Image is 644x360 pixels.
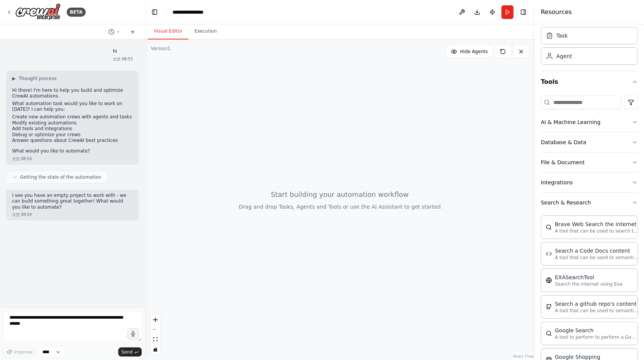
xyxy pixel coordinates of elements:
span: ▶ [12,75,16,82]
div: EXASearchTool [555,274,622,281]
div: Version 1 [151,46,171,52]
span: Getting the state of the automation [20,174,101,180]
img: EXASearchTool [546,277,552,283]
div: 오전 08:53 [113,56,133,62]
button: zoom in [150,315,160,325]
button: Hide right sidebar [518,7,529,17]
li: Debug or optimize your crews [12,132,133,138]
button: Switch to previous chat [105,27,124,36]
img: GithubSearchTool [546,304,552,310]
div: Brave Web Search the internet [555,220,638,228]
button: Click to speak your automation idea [127,328,139,340]
button: Send [118,347,142,357]
button: File & Document [541,152,638,172]
img: Logo [15,3,61,20]
li: Modify existing automations [12,120,133,126]
p: What automation task would you like to work on [DATE]? I can help you: [12,101,133,113]
div: Crew [541,24,638,71]
li: Create new automation crews with agents and tasks [12,114,133,120]
p: A tool that can be used to semantic search a query from a Code Docs content. [555,255,638,261]
img: BraveSearchTool [546,224,552,230]
button: AI & Machine Learning [541,112,638,132]
button: Search & Research [541,193,638,212]
button: zoom out [150,325,160,335]
p: hi [113,49,133,55]
p: A tool to perform to perform a Google search with a search_query. [555,334,638,340]
p: I see you have an empty project to work with - we can build something great together! What would ... [12,193,133,211]
button: Hide left sidebar [149,7,160,17]
div: Task [556,32,568,39]
div: 오전 08:54 [12,156,133,162]
span: Thought process [19,75,56,82]
div: Agent [556,52,572,60]
span: Send [121,349,133,355]
span: Improve [14,349,33,355]
p: A tool that can be used to semantic search a query from a github repo's content. This is not the ... [555,308,638,314]
button: ▶Thought process [12,75,56,82]
p: What would you like to automate? [12,148,133,154]
h4: Resources [541,8,572,17]
p: Search the internet using Exa [555,281,622,287]
button: Tools [541,71,638,93]
p: A tool that can be used to search the internet with a search_query. [555,228,638,234]
button: Improve [3,347,36,357]
button: Database & Data [541,132,638,152]
img: SerpApiGoogleSearchTool [546,330,552,336]
button: toggle interactivity [150,344,160,354]
li: Answer questions about CrewAI best practices [12,138,133,144]
button: Integrations [541,173,638,192]
button: fit view [150,335,160,344]
div: Search a Code Docs content [555,247,638,255]
div: 오전 08:54 [12,212,133,217]
button: Start a new chat [127,27,139,36]
p: Hi there! I'm here to help you build and optimize CrewAI automations. [12,88,133,99]
button: Execution [188,24,223,39]
a: React Flow attribution [513,354,534,358]
div: Search a github repo's content [555,300,638,308]
span: Hide Agents [460,49,488,55]
img: CodeDocsSearchTool [546,251,552,257]
button: Hide Agents [447,46,492,58]
button: Visual Editor [148,24,188,39]
div: BETA [67,8,86,17]
div: React Flow controls [150,315,160,354]
nav: breadcrumb [172,8,210,16]
li: Add tools and integrations [12,126,133,132]
div: Google Search [555,327,638,334]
